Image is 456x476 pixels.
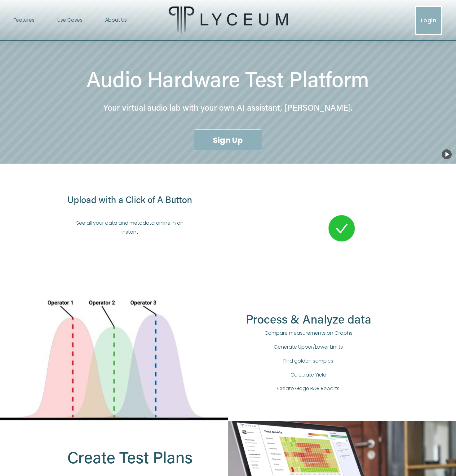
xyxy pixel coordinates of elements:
[246,343,371,352] p: Generate Upper/Lower Limits
[246,357,371,366] p: Find golden samples
[246,384,371,393] p: Create Gage R&R Reports
[246,313,371,325] h1: Process & Analyze data
[169,7,288,34] img: Lyceum
[86,102,370,113] h4: Your virtual audio lab with your own AI assistant, [PERSON_NAME].
[67,219,192,237] p: See all your data and metadata online in an instant
[57,15,82,25] a: folder dropdown
[194,129,262,151] a: Sign Up
[105,15,127,25] a: About Us
[415,6,442,35] a: Login
[246,371,371,380] p: Calculate Yield
[57,16,82,25] span: Use Cases
[246,329,371,338] p: Compare measurements on Graphs
[14,15,34,25] a: folder dropdown
[67,449,193,465] h1: Create Test Plans
[86,66,370,92] h1: Audio Hardware Test Platform
[14,16,34,25] span: Features
[442,149,452,159] button: Play Background
[67,195,192,204] h1: Upload with a Click of A Button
